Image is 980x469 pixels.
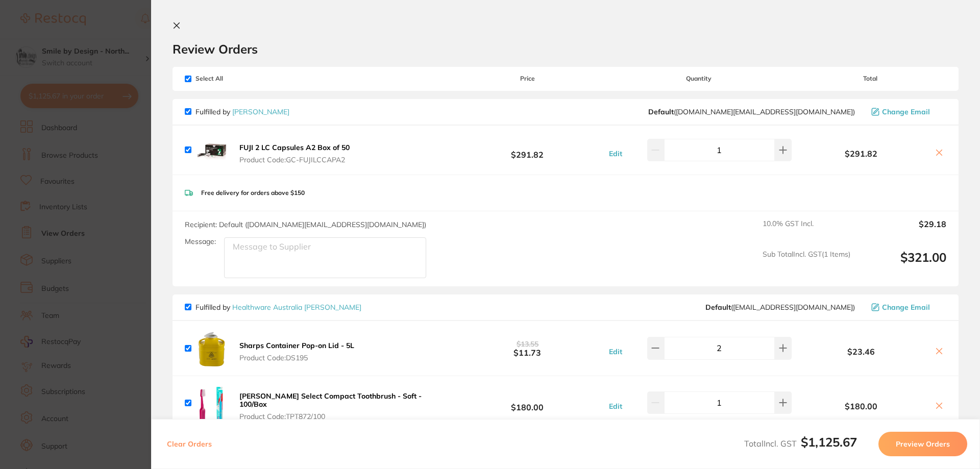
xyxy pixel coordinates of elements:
button: Clear Orders [164,432,215,456]
b: $180.00 [451,393,603,412]
label: Message: [185,237,216,246]
a: Healthware Australia [PERSON_NAME] [232,303,361,312]
p: Free delivery for orders above $150 [201,189,305,196]
button: Edit [606,149,625,158]
img: Z3I5czR6Zg [195,134,228,166]
button: Sharps Container Pop-on Lid - 5L Product Code:DS195 [236,341,357,362]
b: Default [648,107,674,116]
b: $1,125.67 [801,434,857,450]
h2: Review Orders [173,41,959,57]
b: [PERSON_NAME] Select Compact Toothbrush - Soft - 100/Box [239,391,422,409]
span: Price [451,75,603,82]
span: info@healthwareaustralia.com.au [705,303,855,311]
span: Total [794,75,946,82]
button: Change Email [868,107,946,116]
b: Default [705,303,731,312]
b: FUJI 2 LC Capsules A2 Box of 50 [239,143,350,152]
span: Change Email [882,303,930,311]
b: $291.82 [794,149,928,158]
p: Fulfilled by [195,303,361,311]
span: Product Code: GC-FUJILCCAPA2 [239,156,350,164]
img: YnE0bHpmOA [195,384,228,421]
b: $23.46 [794,347,928,356]
button: FUJI 2 LC Capsules A2 Box of 50 Product Code:GC-FUJILCCAPA2 [236,143,353,164]
span: 10.0 % GST Incl. [763,219,850,242]
span: Change Email [882,108,930,116]
b: $11.73 [451,339,603,358]
button: Edit [606,347,625,356]
span: Product Code: DS195 [239,354,354,362]
b: Sharps Container Pop-on Lid - 5L [239,341,354,350]
button: Preview Orders [878,432,967,456]
span: Select All [185,75,287,82]
button: [PERSON_NAME] Select Compact Toothbrush - Soft - 100/Box Product Code:TPT872/100 [236,391,451,421]
span: customer.care@henryschein.com.au [648,108,855,116]
output: $321.00 [859,250,946,278]
span: Sub Total Incl. GST ( 1 Items) [763,250,850,278]
span: Recipient: Default ( [DOMAIN_NAME][EMAIL_ADDRESS][DOMAIN_NAME] ) [185,220,426,229]
p: Fulfilled by [195,108,289,116]
span: $13.55 [517,339,538,349]
b: $180.00 [794,402,928,411]
a: [PERSON_NAME] [232,107,289,116]
b: $291.82 [451,140,603,159]
button: Change Email [868,303,946,312]
span: Total Incl. GST [744,438,857,449]
span: Product Code: TPT872/100 [239,412,448,421]
output: $29.18 [859,219,946,242]
img: OGIwdnY3NA [195,329,228,367]
span: Quantity [604,75,794,82]
button: Edit [606,402,625,411]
